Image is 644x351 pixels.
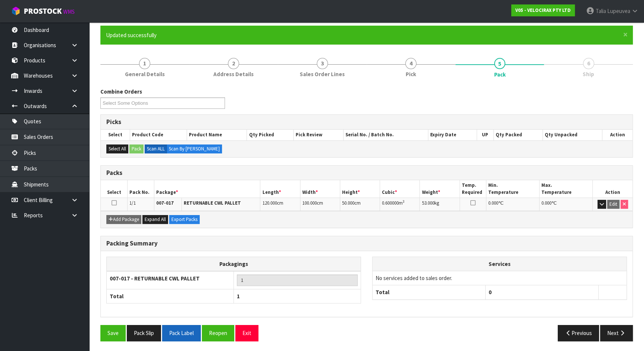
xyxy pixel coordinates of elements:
th: Select [101,130,130,140]
strong: RETURNABLE CWL PALLET [184,200,241,206]
th: Min. Temperature [486,180,540,198]
th: Length [260,180,300,198]
th: Weight [420,180,460,198]
span: × [623,29,628,40]
span: 3 [317,58,328,69]
span: Pick [406,70,416,78]
span: 6 [583,58,594,69]
th: Width [300,180,340,198]
span: 0.600000 [382,200,399,206]
span: 2 [228,58,239,69]
button: Save [100,325,126,341]
span: 120.000 [262,200,277,206]
th: Select [101,180,128,198]
th: Qty Packed [493,130,542,140]
button: Next [600,325,633,341]
button: Exit [235,325,258,341]
button: Pack Slip [127,325,161,341]
strong: 007-017 [156,200,174,206]
th: Packagings [107,257,361,271]
th: Product Name [187,130,247,140]
td: ℃ [486,198,540,211]
button: Reopen [202,325,234,341]
button: Export Packs [169,215,200,224]
span: ProStock [24,6,62,16]
span: Pack [100,82,633,347]
td: cm [340,198,380,211]
th: Cubic [380,180,420,198]
span: Sales Order Lines [300,70,345,78]
h3: Packing Summary [106,240,627,247]
sup: 3 [403,199,405,204]
img: cube-alt.png [11,6,20,16]
th: Action [602,130,632,140]
span: 5 [494,58,505,69]
td: No services added to sales order. [373,271,627,285]
span: 0.000 [488,200,498,206]
a: V05 - VELOCIRAX PTY LTD [511,4,575,16]
th: Product Code [130,130,187,140]
th: UP [477,130,493,140]
span: Talia [596,7,606,14]
button: Pack [129,144,144,153]
button: Select All [106,144,128,153]
strong: 007-017 - RETURNABLE CWL PALLET [110,275,200,282]
th: Qty Picked [247,130,294,140]
th: Expiry Date [428,130,477,140]
span: 50.000 [342,200,354,206]
th: Temp. Required [460,180,486,198]
label: Combine Orders [100,88,142,95]
th: Package [154,180,260,198]
button: Expand All [142,215,168,224]
span: 0.000 [541,200,551,206]
span: 1/1 [129,200,136,206]
span: 53.000 [422,200,434,206]
span: Expand All [145,216,166,222]
span: Address Details [213,70,254,78]
span: Ship [583,70,594,78]
th: Max. Temperature [540,180,593,198]
button: Add Package [106,215,141,224]
span: 1 [139,58,150,69]
th: Total [373,285,486,299]
td: ℃ [540,198,593,211]
td: cm [300,198,340,211]
th: Serial No. / Batch No. [344,130,428,140]
span: 4 [405,58,416,69]
h3: Picks [106,118,627,126]
h3: Packs [106,169,627,176]
small: WMS [63,8,75,15]
th: Services [373,257,627,271]
th: Pick Review [294,130,344,140]
th: Qty Unpacked [543,130,602,140]
td: cm [260,198,300,211]
span: General Details [125,70,165,78]
td: kg [420,198,460,211]
th: Pack No. [128,180,154,198]
span: Pack [494,71,506,78]
button: Pack Label [162,325,201,341]
button: Previous [558,325,599,341]
span: 1 [237,293,240,300]
span: 100.000 [302,200,317,206]
strong: V05 - VELOCIRAX PTY LTD [515,7,571,13]
label: Scan By [PERSON_NAME] [167,144,222,153]
td: m [380,198,420,211]
th: Action [593,180,632,198]
label: Scan ALL [145,144,167,153]
button: Edit [607,200,619,209]
span: 0 [489,289,492,296]
th: Height [340,180,380,198]
th: Total [107,289,234,303]
span: Lupeuvea [607,7,630,14]
span: Updated successfully [106,32,157,39]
